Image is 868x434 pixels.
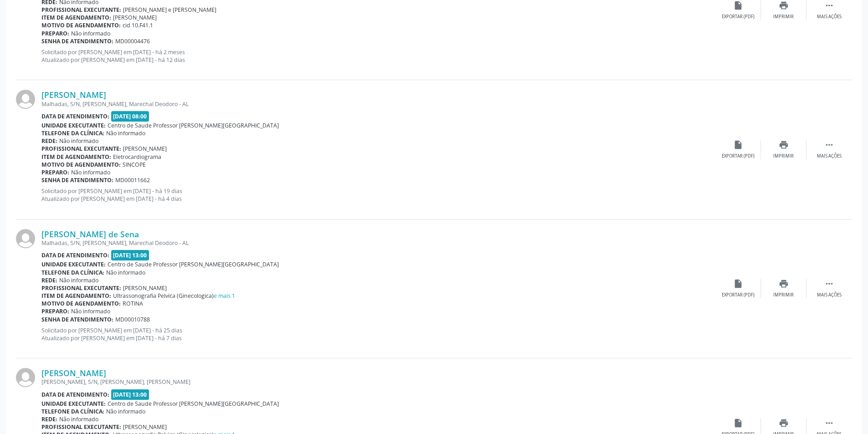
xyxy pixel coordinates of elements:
[41,48,715,64] p: Solicitado por [PERSON_NAME] em [DATE] - há 2 meses Atualizado por [PERSON_NAME] em [DATE] - há 1...
[123,423,167,431] span: [PERSON_NAME]
[214,292,235,300] a: e mais 1
[41,168,69,176] b: Preparo:
[41,90,106,100] a: [PERSON_NAME]
[41,307,69,315] b: Preparo:
[41,30,69,37] b: Preparo:
[16,368,35,387] img: img
[773,292,794,298] div: Imprimir
[111,389,149,400] span: [DATE] 13:00
[733,0,743,10] i: insert_drive_file
[41,316,113,323] b: Senha de atendimento:
[41,408,104,415] b: Telefone da clínica:
[41,161,121,168] b: Motivo de agendamento:
[824,140,834,150] i: 
[41,276,57,284] b: Rede:
[41,239,715,247] div: Malhadas, S/N, [PERSON_NAME], Marechal Deodoro - AL
[16,90,35,109] img: img
[824,0,834,10] i: 
[41,378,715,386] div: [PERSON_NAME], S/N, [PERSON_NAME], [PERSON_NAME]
[41,112,109,120] b: Data de atendimento:
[733,140,743,150] i: insert_drive_file
[41,260,106,268] b: Unidade executante:
[59,137,98,145] span: Não informado
[41,327,715,342] p: Solicitado por [PERSON_NAME] em [DATE] - há 25 dias Atualizado por [PERSON_NAME] em [DATE] - há 7...
[71,30,110,37] span: Não informado
[59,276,98,284] span: Não informado
[16,229,35,248] img: img
[773,14,794,20] div: Imprimir
[41,187,715,203] p: Solicitado por [PERSON_NAME] em [DATE] - há 19 dias Atualizado por [PERSON_NAME] em [DATE] - há 4...
[722,153,755,159] div: Exportar (PDF)
[123,145,167,153] span: [PERSON_NAME]
[41,21,121,29] b: Motivo de agendamento:
[115,316,150,323] span: MD00010788
[111,111,149,122] span: [DATE] 08:00
[817,14,842,20] div: Mais ações
[779,0,789,10] i: print
[41,391,109,398] b: Data de atendimento:
[115,176,150,184] span: MD00011662
[106,129,145,137] span: Não informado
[113,153,161,161] span: Eletrocardiograma
[824,418,834,428] i: 
[113,292,235,300] span: Ultrassonografia Pelvica (Ginecologica)
[41,176,113,184] b: Senha de atendimento:
[123,6,216,14] span: [PERSON_NAME] e [PERSON_NAME]
[106,408,145,415] span: Não informado
[41,415,57,423] b: Rede:
[733,418,743,428] i: insert_drive_file
[779,418,789,428] i: print
[41,145,121,153] b: Profissional executante:
[123,300,143,307] span: ROTINA
[817,153,842,159] div: Mais ações
[113,14,157,21] span: [PERSON_NAME]
[41,122,106,129] b: Unidade executante:
[123,284,167,292] span: [PERSON_NAME]
[41,251,109,259] b: Data de atendimento:
[108,400,279,408] span: Centro de Saude Professor [PERSON_NAME][GEOGRAPHIC_DATA]
[722,14,755,20] div: Exportar (PDF)
[41,129,104,137] b: Telefone da clínica:
[59,415,98,423] span: Não informado
[71,168,110,176] span: Não informado
[41,14,111,21] b: Item de agendamento:
[108,260,279,268] span: Centro de Saude Professor [PERSON_NAME][GEOGRAPHIC_DATA]
[779,279,789,289] i: print
[115,37,150,45] span: MD00004476
[41,284,121,292] b: Profissional executante:
[41,423,121,431] b: Profissional executante:
[722,292,755,298] div: Exportar (PDF)
[824,279,834,289] i: 
[773,153,794,159] div: Imprimir
[71,307,110,315] span: Não informado
[108,122,279,129] span: Centro de Saude Professor [PERSON_NAME][GEOGRAPHIC_DATA]
[41,137,57,145] b: Rede:
[123,161,146,168] span: SINCOPE
[817,292,842,298] div: Mais ações
[41,292,111,300] b: Item de agendamento:
[41,300,121,307] b: Motivo de agendamento:
[111,250,149,260] span: [DATE] 13:00
[41,37,113,45] b: Senha de atendimento:
[106,269,145,276] span: Não informado
[41,269,104,276] b: Telefone da clínica:
[733,279,743,289] i: insert_drive_file
[41,229,139,239] a: [PERSON_NAME] de Sena
[123,21,153,29] span: cid 10.F41.1
[41,100,715,108] div: Malhadas, S/N, [PERSON_NAME], Marechal Deodoro - AL
[41,400,106,408] b: Unidade executante:
[41,368,106,378] a: [PERSON_NAME]
[41,153,111,161] b: Item de agendamento:
[41,6,121,14] b: Profissional executante:
[779,140,789,150] i: print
